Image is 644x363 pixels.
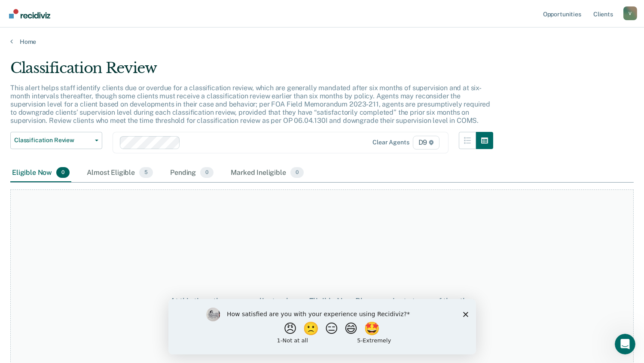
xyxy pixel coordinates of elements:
span: 0 [290,167,304,178]
div: Clear agents [372,139,409,146]
button: Profile dropdown button [623,6,637,20]
div: Classification Review [10,59,493,84]
div: Pending0 [168,164,215,183]
p: This alert helps staff identify clients due or overdue for a classification review, which are gen... [10,84,490,125]
div: Marked Ineligible0 [229,164,305,183]
img: Recidiviz [9,9,50,18]
div: At this time, there are no clients who are Eligible Now. Please navigate to one of the other tabs. [166,296,478,315]
iframe: Intercom live chat [615,334,635,354]
div: Almost Eligible5 [85,164,155,183]
div: Eligible Now0 [10,164,71,183]
div: V [623,6,637,20]
iframe: Survey by Kim from Recidiviz [168,299,476,354]
span: 5 [139,167,153,178]
button: Classification Review [10,132,102,149]
span: 0 [56,167,70,178]
span: D9 [413,136,440,149]
span: 0 [200,167,214,178]
span: Classification Review [14,137,92,144]
a: Home [10,38,634,46]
